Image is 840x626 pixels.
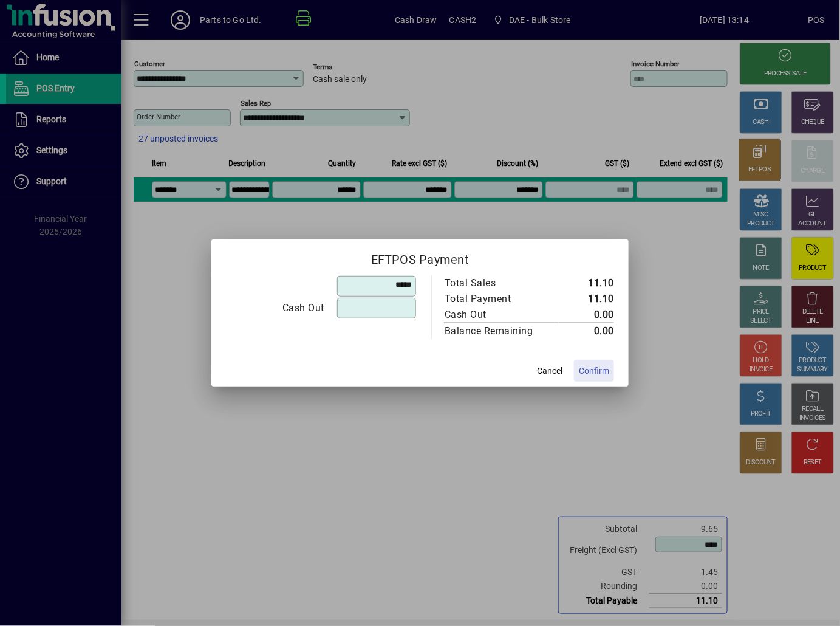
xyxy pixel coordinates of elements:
[579,365,609,377] span: Confirm
[444,275,559,291] td: Total Sales
[559,323,614,340] td: 0.00
[559,307,614,323] td: 0.00
[574,360,614,382] button: Confirm
[227,301,324,315] div: Cash Out
[211,239,629,275] h2: EFTPOS Payment
[537,365,562,377] span: Cancel
[444,291,559,307] td: Total Payment
[445,324,547,339] div: Balance Remaining
[530,360,569,382] button: Cancel
[559,275,614,291] td: 11.10
[445,308,547,322] div: Cash Out
[559,291,614,307] td: 11.10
